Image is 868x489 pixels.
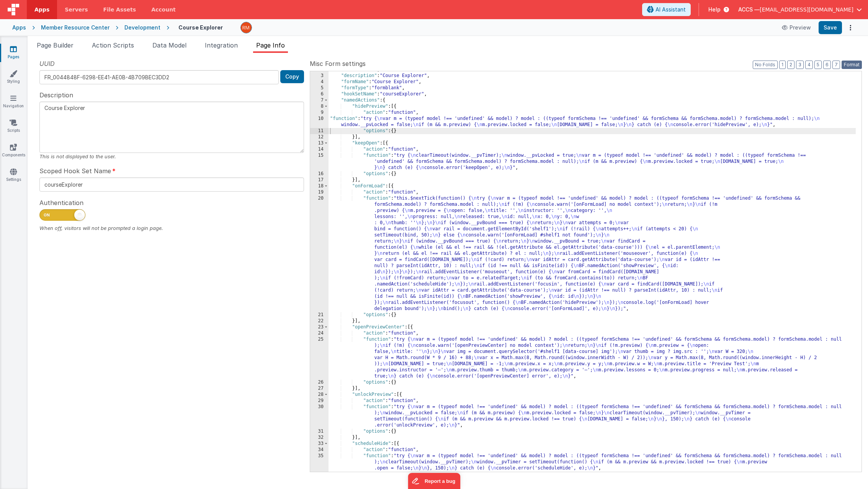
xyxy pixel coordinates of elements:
[310,153,329,171] div: 15
[152,41,186,49] span: Data Model
[814,61,822,69] button: 5
[819,21,842,34] button: Save
[103,6,136,13] span: File Assets
[310,441,329,447] div: 33
[280,70,304,83] button: Copy
[738,6,760,13] span: ACCS —
[310,324,329,330] div: 23
[310,318,329,324] div: 22
[178,25,223,30] h4: Course Explorer
[310,128,329,134] div: 11
[408,473,460,489] iframe: Marker.io feedback button
[310,85,329,91] div: 5
[310,183,329,189] div: 18
[310,392,329,398] div: 28
[124,24,160,31] div: Development
[256,41,285,49] span: Page Info
[845,22,856,33] button: Options
[39,153,304,160] div: This is not displayed to the user.
[310,428,329,435] div: 31
[310,116,329,128] div: 10
[310,73,329,79] div: 3
[708,6,721,13] span: Help
[37,41,74,49] span: Page Builder
[310,435,329,441] div: 32
[738,6,862,13] button: ACCS — [EMAIL_ADDRESS][DOMAIN_NAME]
[823,61,831,69] button: 6
[39,166,111,176] span: Scoped Hook Set Name
[310,336,329,379] div: 25
[39,225,304,232] div: When off, visitors will not be prompted a login page.
[642,3,691,16] button: AI Assistant
[310,146,329,153] div: 14
[310,97,329,103] div: 7
[842,61,862,69] button: Format
[310,386,329,392] div: 27
[65,6,88,13] span: Servers
[655,6,686,13] span: AI Assistant
[777,21,816,34] button: Preview
[39,59,55,68] span: UUID
[310,59,366,68] span: Misc Form settings
[34,6,49,13] span: Apps
[310,134,329,140] div: 12
[310,312,329,318] div: 21
[39,198,83,207] span: Authentication
[805,61,813,69] button: 4
[310,103,329,110] div: 8
[753,61,778,69] button: No Folds
[310,453,329,471] div: 35
[310,330,329,336] div: 24
[310,177,329,183] div: 17
[779,61,786,69] button: 1
[787,61,794,69] button: 2
[310,79,329,85] div: 4
[760,6,853,13] span: [EMAIL_ADDRESS][DOMAIN_NAME]
[241,22,252,33] img: 1e10b08f9103151d1000344c2f9be56b
[310,398,329,404] div: 29
[832,61,840,69] button: 7
[310,195,329,312] div: 20
[205,41,238,49] span: Integration
[310,404,329,428] div: 30
[12,24,26,31] div: Apps
[92,41,134,49] span: Action Scripts
[310,447,329,453] div: 34
[310,189,329,195] div: 19
[310,471,329,478] div: 36
[310,91,329,97] div: 6
[796,61,804,69] button: 3
[41,24,110,31] div: Member Resource Center
[310,171,329,177] div: 16
[310,110,329,116] div: 9
[39,90,73,100] span: Description
[310,140,329,146] div: 13
[310,379,329,386] div: 26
